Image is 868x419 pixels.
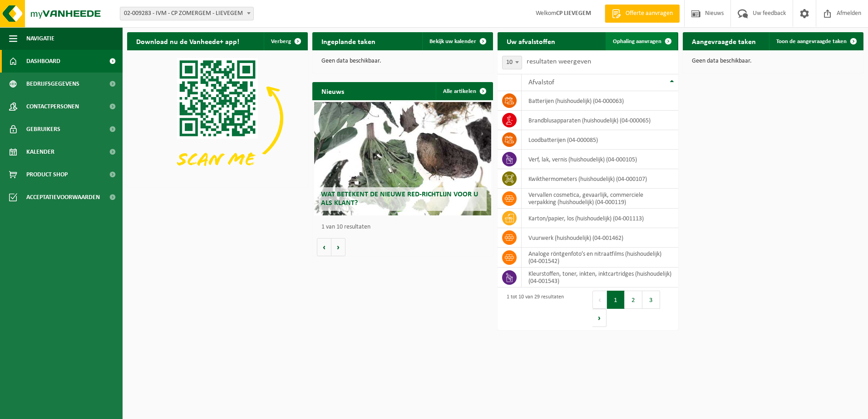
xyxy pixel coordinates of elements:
a: Ophaling aanvragen [606,32,677,50]
a: Bekijk uw kalender [422,32,492,50]
span: Ophaling aanvragen [613,39,661,44]
span: 10 [502,56,522,69]
button: Verberg [264,32,307,50]
span: 02-009283 - IVM - CP ZOMERGEM - LIEVEGEM [120,7,253,20]
td: analoge röntgenfoto’s en nitraatfilms (huishoudelijk) (04-001542) [522,248,678,268]
span: Dashboard [26,50,60,73]
button: Next [592,309,607,327]
p: 1 van 10 resultaten [321,224,488,230]
button: Volgende [331,238,345,256]
button: 3 [642,291,660,309]
span: Bedrijfsgegevens [26,73,79,95]
p: Geen data beschikbaar. [321,58,484,64]
span: 02-009283 - IVM - CP ZOMERGEM - LIEVEGEM [120,7,254,20]
span: Afvalstof [528,79,554,86]
td: verf, lak, vernis (huishoudelijk) (04-000105) [522,150,678,169]
label: resultaten weergeven [527,58,591,65]
td: vervallen cosmetica, gevaarlijk, commerciele verpakking (huishoudelijk) (04-000119) [522,189,678,209]
span: 10 [503,56,522,69]
span: Product Shop [26,163,68,186]
h2: Uw afvalstoffen [498,32,564,50]
button: Previous [592,291,607,309]
strong: CP LIEVEGEM [556,10,591,17]
a: Offerte aanvragen [605,5,680,23]
span: Wat betekent de nieuwe RED-richtlijn voor u als klant? [321,191,478,207]
span: Acceptatievoorwaarden [26,186,100,209]
span: Toon de aangevraagde taken [776,39,847,44]
span: Bekijk uw kalender [429,39,476,44]
span: Contactpersonen [26,95,79,118]
td: kleurstoffen, toner, inkten, inktcartridges (huishoudelijk) (04-001543) [522,268,678,287]
td: kwikthermometers (huishoudelijk) (04-000107) [522,169,678,189]
span: Gebruikers [26,118,60,141]
span: Offerte aanvragen [623,9,675,18]
button: 1 [607,291,625,309]
a: Wat betekent de nieuwe RED-richtlijn voor u als klant? [314,102,491,215]
a: Alle artikelen [436,82,492,100]
button: 2 [625,291,642,309]
span: Kalender [26,141,54,163]
button: Vorige [317,238,331,256]
h2: Aangevraagde taken [683,32,765,50]
div: 1 tot 10 van 29 resultaten [502,290,564,328]
td: brandblusapparaten (huishoudelijk) (04-000065) [522,111,678,130]
span: Verberg [271,39,291,44]
td: batterijen (huishoudelijk) (04-000063) [522,91,678,111]
td: vuurwerk (huishoudelijk) (04-001462) [522,228,678,248]
a: Toon de aangevraagde taken [769,32,863,50]
h2: Download nu de Vanheede+ app! [127,32,248,50]
p: Geen data beschikbaar. [692,58,854,64]
img: Download de VHEPlus App [127,50,308,186]
span: Navigatie [26,27,54,50]
td: loodbatterijen (04-000085) [522,130,678,150]
h2: Nieuws [312,82,353,100]
h2: Ingeplande taken [312,32,385,50]
td: karton/papier, los (huishoudelijk) (04-001113) [522,209,678,228]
